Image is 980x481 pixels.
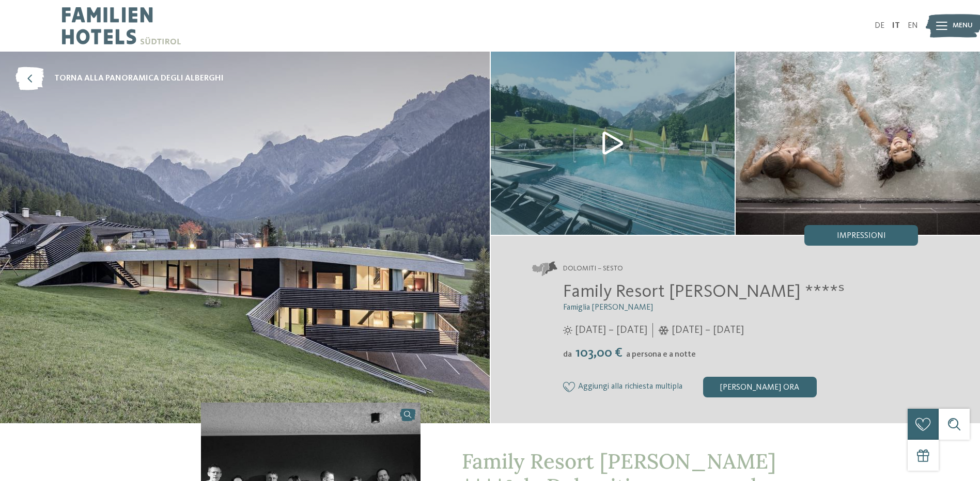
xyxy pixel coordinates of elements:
img: Il nostro family hotel a Sesto, il vostro rifugio sulle Dolomiti. [736,52,980,235]
img: Il nostro family hotel a Sesto, il vostro rifugio sulle Dolomiti. [491,52,735,235]
span: torna alla panoramica degli alberghi [54,73,224,84]
a: IT [892,22,900,30]
a: torna alla panoramica degli alberghi [15,67,224,90]
span: da [563,350,572,359]
span: Famiglia [PERSON_NAME] [563,303,653,312]
div: [PERSON_NAME] ora [703,377,817,397]
span: [DATE] – [DATE] [575,323,647,338]
span: Family Resort [PERSON_NAME] ****ˢ [563,283,845,301]
span: Impressioni [837,232,886,240]
span: 103,00 € [573,346,625,360]
span: Aggiungi alla richiesta multipla [578,382,682,392]
a: DE [875,22,884,30]
span: Dolomiti – Sesto [563,264,623,274]
a: EN [908,22,918,30]
span: a persona e a notte [626,350,696,359]
span: [DATE] – [DATE] [672,323,744,338]
i: Orari d'apertura inverno [658,326,669,335]
span: Menu [953,21,973,31]
i: Orari d'apertura estate [563,326,572,335]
